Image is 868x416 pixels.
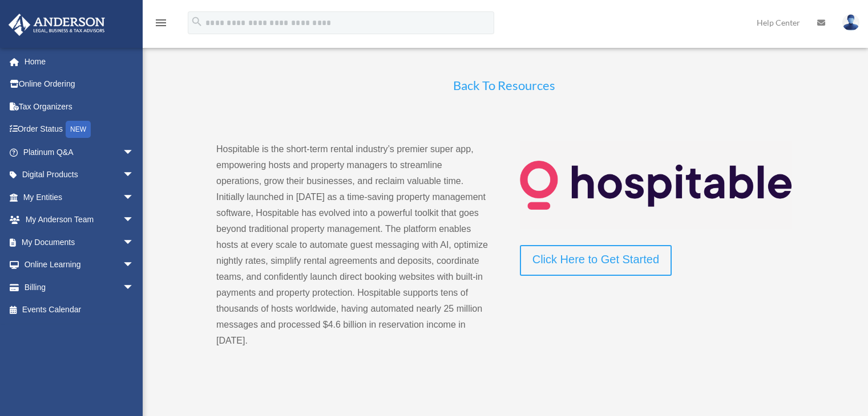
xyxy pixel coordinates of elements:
[8,254,151,276] a: Online Learningarrow_drop_down
[154,20,168,30] a: menu
[842,14,859,31] img: User Pic
[520,245,672,276] a: Click Here to Get Started
[453,78,555,99] a: Back To Resources
[191,15,203,28] i: search
[216,144,488,345] span: Hospitable is the short-term rental industry’s premier super app, empowering hosts and property m...
[123,186,146,209] span: arrow_drop_down
[5,14,108,36] img: Anderson Advisors Platinum Portal
[8,209,151,231] a: My Anderson Teamarrow_drop_down
[123,164,146,187] span: arrow_drop_down
[8,186,151,209] a: My Entitiesarrow_drop_down
[520,141,792,229] img: Logo-transparent-dark
[123,231,146,254] span: arrow_drop_down
[8,164,151,186] a: Digital Productsarrow_drop_down
[154,16,168,30] i: menu
[8,95,151,118] a: Tax Organizers
[123,209,146,232] span: arrow_drop_down
[66,121,91,138] div: NEW
[8,276,151,299] a: Billingarrow_drop_down
[8,50,151,73] a: Home
[123,276,146,299] span: arrow_drop_down
[8,73,151,96] a: Online Ordering
[8,141,151,164] a: Platinum Q&Aarrow_drop_down
[8,231,151,254] a: My Documentsarrow_drop_down
[8,299,151,321] a: Events Calendar
[123,141,146,164] span: arrow_drop_down
[8,118,151,141] a: Order StatusNEW
[123,254,146,277] span: arrow_drop_down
